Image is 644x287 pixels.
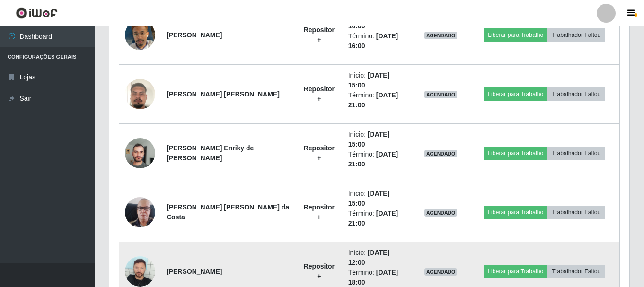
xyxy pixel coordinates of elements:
[484,147,547,160] button: Liberar para Trabalho
[547,265,605,278] button: Trabalhador Faltou
[125,185,155,239] img: 1745880395418.jpeg
[348,248,407,268] li: Início:
[348,90,407,110] li: Término:
[348,190,390,207] time: [DATE] 15:00
[348,209,407,228] li: Término:
[547,87,605,101] button: Trabalhador Faltou
[167,144,254,162] strong: [PERSON_NAME] Enriky de [PERSON_NAME]
[125,67,155,121] img: 1742301305907.jpeg
[304,26,335,43] strong: Repositor +
[304,85,335,103] strong: Repositor +
[16,7,58,19] img: CoreUI Logo
[304,144,335,162] strong: Repositor +
[348,149,407,169] li: Término:
[304,203,335,221] strong: Repositor +
[167,268,222,275] strong: [PERSON_NAME]
[424,91,458,98] span: AGENDADO
[424,150,458,157] span: AGENDADO
[348,249,390,266] time: [DATE] 12:00
[484,265,547,278] button: Liberar para Trabalho
[424,209,458,217] span: AGENDADO
[167,90,280,98] strong: [PERSON_NAME] [PERSON_NAME]
[484,206,547,219] button: Liberar para Trabalho
[424,32,458,39] span: AGENDADO
[348,31,407,51] li: Término:
[484,28,547,42] button: Liberar para Trabalho
[547,28,605,42] button: Trabalhador Faltou
[125,8,155,62] img: 1752887035908.jpeg
[348,70,407,90] li: Início:
[304,262,335,280] strong: Repositor +
[125,256,155,287] img: 1707142945226.jpeg
[167,203,289,221] strong: [PERSON_NAME] [PERSON_NAME] da Costa
[424,268,458,276] span: AGENDADO
[348,130,407,149] li: Início:
[484,87,547,101] button: Liberar para Trabalho
[547,147,605,160] button: Trabalhador Faltou
[348,130,390,148] time: [DATE] 15:00
[348,71,390,89] time: [DATE] 15:00
[125,133,155,173] img: 1739632832480.jpeg
[348,189,407,209] li: Início:
[167,31,222,39] strong: [PERSON_NAME]
[547,206,605,219] button: Trabalhador Faltou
